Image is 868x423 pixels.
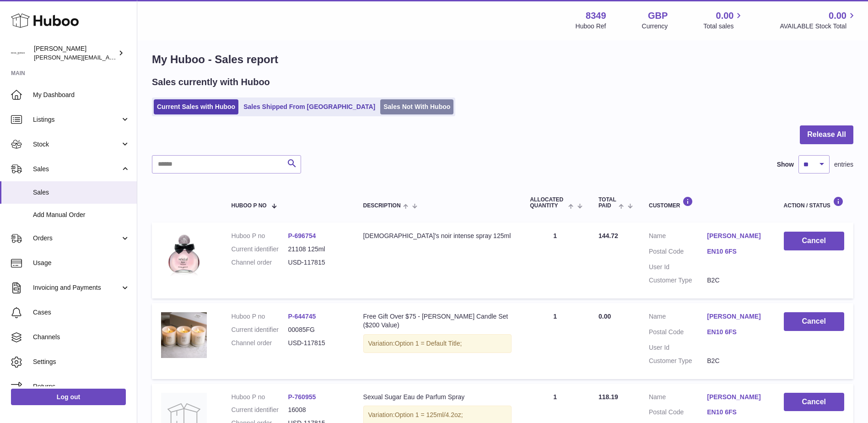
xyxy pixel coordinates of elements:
strong: 8349 [586,10,606,22]
div: Sexual Sugar Eau de Parfum Spray [363,393,512,401]
label: Show [777,160,794,169]
span: Stock [33,140,120,149]
dt: Customer Type [649,357,707,365]
button: Cancel [784,312,844,331]
span: AVAILABLE Stock Total [780,22,857,31]
span: Orders [33,234,120,243]
span: Listings [33,115,120,124]
button: Cancel [784,393,844,412]
dt: Name [649,232,707,243]
span: ALLOCATED Quantity [530,197,566,209]
strong: GBP [648,10,668,22]
dt: Postal Code [649,408,707,419]
dt: Name [649,393,707,404]
dd: B2C [707,357,765,365]
span: [PERSON_NAME][EMAIL_ADDRESS][DOMAIN_NAME] [34,54,183,61]
dt: Postal Code [649,247,707,258]
span: Settings [33,358,130,366]
span: Option 1 = Default Title; [395,340,462,347]
dd: 21108 125ml [288,245,345,254]
dt: User Id [649,263,707,271]
a: Current Sales with Huboo [154,99,238,114]
span: Description [363,203,401,209]
dt: Postal Code [649,328,707,339]
a: [PERSON_NAME] [707,393,765,401]
span: 118.19 [598,393,618,401]
div: [PERSON_NAME] [34,44,116,62]
span: Option 1 = 125ml/4.2oz; [395,411,463,418]
dd: 00085FG [288,325,345,334]
span: Usage [33,259,130,267]
a: 0.00 Total sales [703,10,744,31]
a: EN10 6FS [707,328,765,336]
span: entries [834,160,853,169]
span: Huboo P no [232,203,267,209]
dt: Current identifier [232,325,288,334]
dd: USD-117815 [288,258,345,267]
span: Sales [33,165,120,174]
button: Release All [800,125,853,144]
a: EN10 6FS [707,247,765,256]
a: P-644745 [288,313,316,320]
a: Sales Shipped From [GEOGRAPHIC_DATA] [240,99,378,114]
span: Total sales [703,22,744,31]
a: Sales Not With Huboo [380,99,453,114]
span: Returns [33,382,130,391]
a: P-760955 [288,393,316,401]
span: 0.00 [716,10,734,22]
dt: Channel order [232,258,288,267]
div: Action / Status [784,196,844,209]
a: EN10 6FS [707,408,765,417]
div: Currency [642,22,668,31]
div: Huboo Ref [576,22,606,31]
img: 83491683129356.jpg [161,232,207,277]
span: Sales [33,188,130,197]
button: Cancel [784,232,844,250]
dd: B2C [707,276,765,285]
dt: User Id [649,343,707,352]
dt: Huboo P no [232,232,288,240]
span: Channels [33,333,130,342]
span: Invoicing and Payments [33,283,120,292]
dt: Current identifier [232,245,288,254]
a: P-696754 [288,232,316,239]
dt: Huboo P no [232,312,288,321]
img: michel-germain-paris-michel-collection-perfume-fragrance-parfum-candle-set-topdown.jpg [161,312,207,358]
div: Customer [649,196,766,209]
div: Free Gift Over $75 - [PERSON_NAME] Candle Set ($200 Value) [363,312,512,330]
a: [PERSON_NAME] [707,232,765,240]
dd: 16008 [288,406,345,414]
span: My Dashboard [33,91,130,99]
img: katy.taghizadeh@michelgermain.com [11,46,25,60]
dt: Name [649,312,707,323]
dd: USD-117815 [288,339,345,347]
span: 144.72 [598,232,618,239]
a: [PERSON_NAME] [707,312,765,321]
a: 0.00 AVAILABLE Stock Total [780,10,857,31]
span: 0.00 [829,10,846,22]
td: 1 [521,222,589,298]
dt: Huboo P no [232,393,288,401]
div: Variation: [363,334,512,353]
span: Add Manual Order [33,211,130,219]
h1: My Huboo - Sales report [152,52,853,67]
dt: Channel order [232,339,288,347]
a: Log out [11,389,126,405]
td: 1 [521,303,589,379]
span: Total paid [598,197,616,209]
div: [DEMOGRAPHIC_DATA]'s noir intense spray 125ml [363,232,512,240]
h2: Sales currently with Huboo [152,76,270,88]
dt: Customer Type [649,276,707,285]
dt: Current identifier [232,406,288,414]
span: 0.00 [598,313,611,320]
span: Cases [33,308,130,317]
